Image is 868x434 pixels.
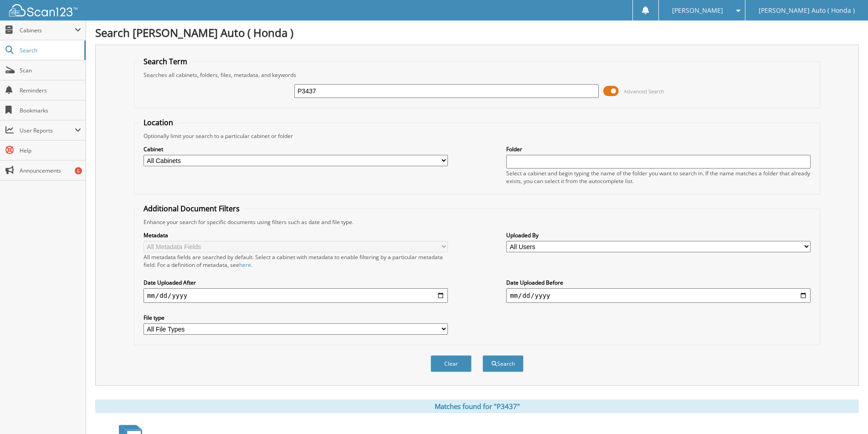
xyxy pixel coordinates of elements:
button: Clear [431,355,472,372]
div: Matches found for "P3437" [95,399,859,413]
span: Search [20,46,80,54]
span: Advanced Search [624,88,664,95]
span: [PERSON_NAME] [672,8,723,13]
input: end [506,288,811,303]
span: Scan [20,66,81,74]
span: Announcements [20,167,81,174]
button: Search [483,355,524,372]
span: User Reports [20,127,75,134]
input: start [144,288,448,303]
legend: Additional Document Filters [139,204,244,214]
legend: Search Term [139,56,192,66]
div: Select a cabinet and begin typing the name of the folder you want to search in. If the name match... [506,169,811,185]
label: Uploaded By [506,231,811,239]
div: Optionally limit your search to a particular cabinet or folder [139,132,815,140]
label: Cabinet [144,145,448,153]
label: Metadata [144,231,448,239]
div: Searches all cabinets, folders, files, metadata, and keywords [139,71,815,79]
span: Bookmarks [20,107,81,114]
label: File type [144,314,448,322]
a: here [239,261,251,269]
legend: Location [139,117,178,128]
div: Enhance your search for specific documents using filters such as date and file type. [139,218,815,226]
label: Date Uploaded Before [506,279,811,286]
label: Folder [506,145,811,153]
div: All metadata fields are searched by default. Select a cabinet with metadata to enable filtering b... [144,253,448,269]
span: Cabinets [20,26,75,34]
span: Reminders [20,87,81,94]
div: 6 [75,167,82,174]
img: scan123-logo-white.svg [9,4,77,16]
span: Help [20,147,81,154]
span: [PERSON_NAME] Auto ( Honda ) [759,8,855,13]
label: Date Uploaded After [144,279,448,286]
h1: Search [PERSON_NAME] Auto ( Honda ) [95,25,859,40]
